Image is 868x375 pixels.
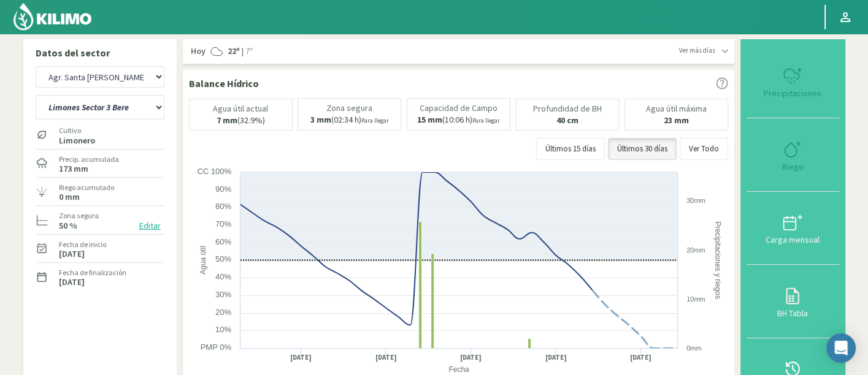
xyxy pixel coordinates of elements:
[417,115,500,125] p: (10:06 h)
[59,239,106,250] label: Fecha de inicio
[215,219,231,229] text: 70%
[680,138,728,160] button: Ver Todo
[747,192,839,265] button: Carga mensual
[747,118,839,191] button: Riego
[198,246,207,275] text: Agua útil
[679,45,715,56] span: Ver más días
[215,202,231,211] text: 80%
[686,295,705,303] text: 10mm
[472,116,500,124] small: Para llegar
[750,309,835,317] div: BH Tabla
[59,193,80,201] label: 0 mm
[200,343,231,352] text: PMP 0%
[59,267,126,278] label: Fecha de finalización
[630,353,651,362] text: [DATE]
[215,325,231,334] text: 10%
[59,137,95,145] label: Limonero
[197,167,231,176] text: CC 100%
[215,184,231,194] text: 90%
[36,45,164,60] p: Datos del sector
[375,353,396,362] text: [DATE]
[215,308,231,317] text: 20%
[59,222,77,230] label: 50 %
[290,353,312,362] text: [DATE]
[826,333,856,363] div: Open Intercom Messenger
[244,45,253,58] span: 7º
[213,104,268,113] p: Agua útil actual
[460,353,482,362] text: [DATE]
[326,104,372,113] p: Zona segura
[310,114,331,125] b: 3 mm
[420,104,497,113] p: Capacidad de Campo
[686,246,705,254] text: 20mm
[136,219,164,233] button: Editar
[59,182,114,193] label: Riego acumulado
[750,89,835,97] div: Precipitaciones
[59,154,119,165] label: Precip. acumulada
[646,104,707,113] p: Agua útil máxima
[189,76,259,91] p: Balance Hídrico
[448,365,469,374] text: Fecha
[215,254,231,263] text: 50%
[417,114,442,125] b: 15 mm
[228,45,240,56] strong: 22º
[608,138,677,160] button: Últimos 30 días
[310,115,389,125] p: (02:34 h)
[750,235,835,244] div: Carga mensual
[242,45,244,58] span: |
[747,265,839,338] button: BH Tabla
[686,197,705,204] text: 30mm
[215,290,231,299] text: 30%
[189,45,205,58] span: Hoy
[664,115,689,126] b: 23 mm
[556,115,578,126] b: 40 cm
[59,165,88,173] label: 173 mm
[536,138,605,160] button: Últimos 15 días
[12,2,93,31] img: Kilimo
[59,125,95,136] label: Cultivo
[59,210,99,221] label: Zona segura
[217,116,265,125] p: (32.9%)
[217,115,237,126] b: 7 mm
[686,344,701,352] text: 0mm
[747,45,839,118] button: Precipitaciones
[59,278,85,286] label: [DATE]
[215,237,231,246] text: 60%
[750,162,835,171] div: Riego
[59,250,85,258] label: [DATE]
[215,272,231,281] text: 40%
[361,116,389,124] small: Para llegar
[545,353,566,362] text: [DATE]
[533,104,602,113] p: Profundidad de BH
[713,221,722,299] text: Precipitaciones y riegos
